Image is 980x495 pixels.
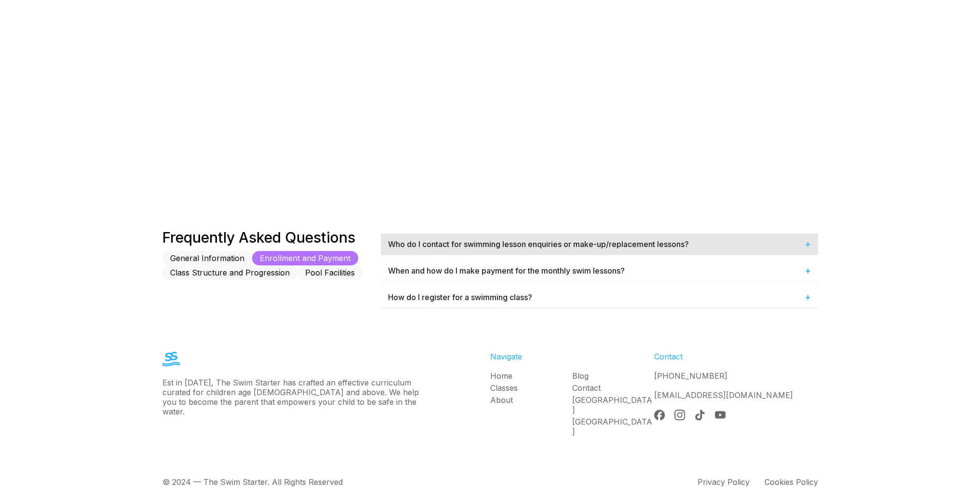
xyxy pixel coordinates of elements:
[765,477,818,487] div: Cookies Policy
[572,371,654,381] a: Blog
[572,417,654,436] a: [GEOGRAPHIC_DATA]
[805,291,811,303] span: +
[572,383,654,393] a: Contact
[654,410,665,420] img: Facebook
[381,287,818,308] div: How do I register for a swimming class?
[654,352,818,361] div: Contact
[805,265,811,276] span: +
[715,410,725,420] img: YouTube
[490,371,572,381] a: Home
[297,265,362,280] button: Pool Facilities
[252,251,358,265] button: Enrollment and Payment
[162,251,252,265] button: General Information
[572,395,654,414] a: [GEOGRAPHIC_DATA]
[162,229,381,246] div: Frequently Asked Questions
[381,234,818,255] div: Who do I contact for swimming lesson enquiries or make-up/replacement lessons?
[381,260,818,281] div: When and how do I make payment for the monthly swim lessons?
[490,395,572,405] a: About
[490,352,654,361] div: Navigate
[490,383,572,393] a: Classes
[674,410,685,420] img: Instagram
[162,378,425,416] div: Est in [DATE], The Swim Starter has crafted an effective curriculum curated for children age [DEM...
[654,371,727,381] a: [PHONE_NUMBER]
[698,477,750,487] div: Privacy Policy
[162,265,297,280] button: Class Structure and Progression
[695,410,705,420] img: Tik Tok
[162,352,180,366] img: The Swim Starter Logo
[805,238,811,250] span: +
[654,390,793,400] a: [EMAIL_ADDRESS][DOMAIN_NAME]
[162,477,343,487] div: © 2024 — The Swim Starter. All Rights Reserved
